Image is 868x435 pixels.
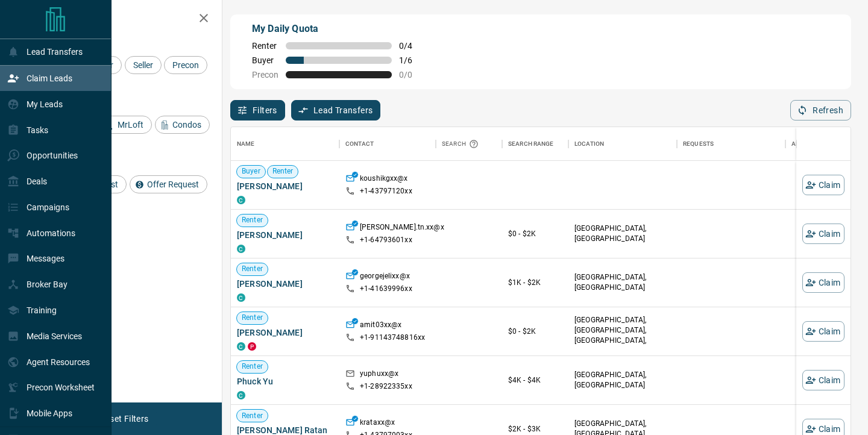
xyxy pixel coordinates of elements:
[677,127,785,161] div: Requests
[802,224,844,244] button: Claim
[237,361,268,372] span: Renter
[130,175,207,193] div: Offer Request
[508,424,562,434] p: $2K - $3K
[574,224,671,244] p: [GEOGRAPHIC_DATA], [GEOGRAPHIC_DATA]
[360,235,412,245] p: +1- 64793601xx
[442,127,482,161] div: Search
[574,370,671,390] p: [GEOGRAPHIC_DATA], [GEOGRAPHIC_DATA]
[252,41,278,51] span: Renter
[360,222,444,235] p: [PERSON_NAME].tn.xx@x
[268,166,298,177] span: Renter
[360,369,398,381] p: yuphuxx@x
[155,116,210,134] div: Condos
[237,411,268,421] span: Renter
[237,327,333,339] span: [PERSON_NAME]
[508,277,562,288] p: $1K - $2K
[231,127,339,161] div: Name
[508,127,554,161] div: Search Range
[168,120,206,130] span: Condos
[237,342,245,351] div: condos.ca
[113,120,148,130] span: MrLoft
[237,196,245,204] div: condos.ca
[237,180,333,192] span: [PERSON_NAME]
[237,264,268,274] span: Renter
[802,321,844,342] button: Claim
[143,180,203,189] span: Offer Request
[508,375,562,386] p: $4K - $4K
[360,418,395,430] p: krataxx@x
[360,174,408,186] p: koushikgxx@x
[790,100,851,120] button: Refresh
[237,278,333,290] span: [PERSON_NAME]
[399,55,426,65] span: 1 / 6
[237,293,245,302] div: condos.ca
[100,116,152,134] div: MrLoft
[39,12,210,27] h2: Filters
[360,186,412,196] p: +1- 43797120xx
[399,41,426,51] span: 0 / 4
[125,56,162,74] div: Seller
[345,127,374,161] div: Contact
[168,60,203,70] span: Precon
[237,313,268,323] span: Renter
[360,271,410,284] p: georgejelixx@x
[683,127,714,161] div: Requests
[248,342,256,351] div: property.ca
[508,326,562,337] p: $0 - $2K
[360,333,425,343] p: +1- 91143748816xx
[399,70,426,80] span: 0 / 0
[237,127,255,161] div: Name
[237,229,333,241] span: [PERSON_NAME]
[129,60,157,70] span: Seller
[252,70,278,80] span: Precon
[237,375,333,387] span: Phuck Yu
[502,127,568,161] div: Search Range
[574,127,604,161] div: Location
[230,100,285,120] button: Filters
[237,245,245,253] div: condos.ca
[252,22,426,36] p: My Daily Quota
[360,381,412,392] p: +1- 28922335xx
[574,272,671,293] p: [GEOGRAPHIC_DATA], [GEOGRAPHIC_DATA]
[237,215,268,225] span: Renter
[360,284,412,294] p: +1- 41639996xx
[568,127,677,161] div: Location
[92,408,156,429] button: Reset Filters
[802,272,844,293] button: Claim
[237,391,245,399] div: condos.ca
[237,166,265,177] span: Buyer
[508,228,562,239] p: $0 - $2K
[339,127,436,161] div: Contact
[802,175,844,195] button: Claim
[252,55,278,65] span: Buyer
[802,370,844,390] button: Claim
[360,320,401,333] p: amit03xx@x
[291,100,381,120] button: Lead Transfers
[574,315,671,357] p: Scarborough, York Crosstown
[164,56,207,74] div: Precon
